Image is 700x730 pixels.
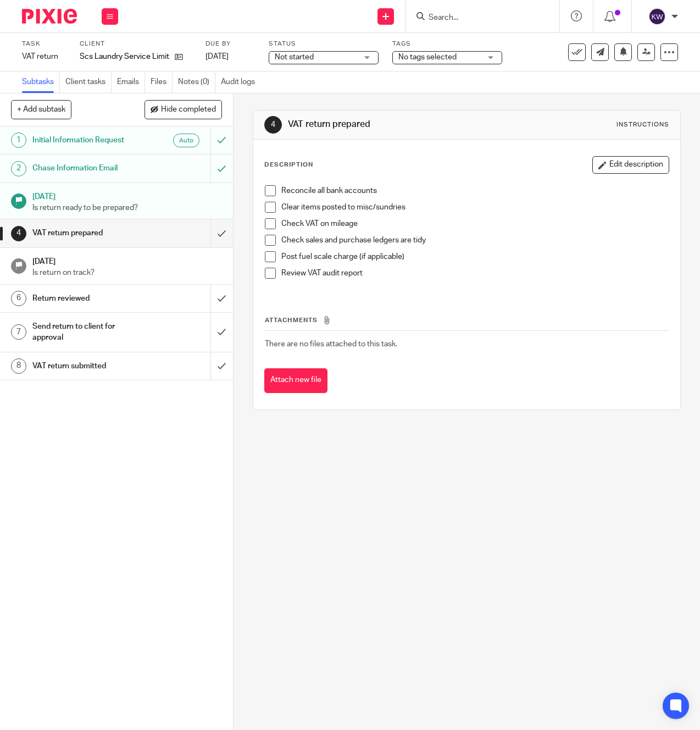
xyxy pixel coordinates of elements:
h1: [DATE] [32,253,222,267]
span: Attachments [265,317,318,323]
div: 4 [264,116,282,134]
button: Edit description [592,156,669,174]
div: 2 [11,161,26,176]
p: Clear items posted to misc/sundries [281,202,669,213]
a: Notes (0) [178,71,215,93]
label: Tags [392,40,502,48]
span: Hide completed [161,106,216,114]
a: Audit logs [221,71,260,93]
h1: Initial Information Request [32,132,144,148]
h1: Return reviewed [32,290,144,307]
p: Is return ready to be prepared? [32,202,222,213]
h1: VAT return submitted [32,358,144,374]
p: Check VAT on mileage [281,218,669,229]
p: Reconcile all bank accounts [281,185,669,196]
div: 1 [11,132,26,148]
p: Description [264,161,313,169]
input: Search [427,13,526,23]
span: Not started [275,53,314,61]
h1: VAT return prepared [288,119,490,130]
h1: VAT return prepared [32,225,144,241]
div: Auto [173,134,199,147]
label: Due by [205,40,255,48]
p: Review VAT audit report [281,268,669,279]
button: + Add subtask [11,100,71,119]
h1: [DATE] [32,189,222,202]
a: Emails [117,71,145,93]
div: 7 [11,324,26,340]
p: Post fuel scale charge (if applicable) [281,251,669,262]
a: Subtasks [22,71,60,93]
label: Client [80,40,192,48]
a: Files [151,71,173,93]
p: Check sales and purchase ledgers are tidy [281,235,669,246]
div: Instructions [616,120,669,129]
p: Scs Laundry Service Limited [80,51,169,62]
span: No tags selected [398,53,457,61]
h1: Send return to client for approval [32,318,144,346]
div: 6 [11,291,26,306]
div: 4 [11,226,26,241]
a: Client tasks [65,71,112,93]
label: Status [269,40,379,48]
button: Hide completed [145,100,222,119]
p: Is return on track? [32,267,222,278]
button: Attach new file [264,368,327,393]
span: There are no files attached to this task. [265,340,397,348]
div: 8 [11,358,26,374]
h1: Chase Information Email [32,160,144,176]
span: [DATE] [205,53,229,60]
img: Pixie [22,9,77,24]
div: VAT return [22,51,66,62]
label: Task [22,40,66,48]
img: svg%3E [648,8,666,25]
